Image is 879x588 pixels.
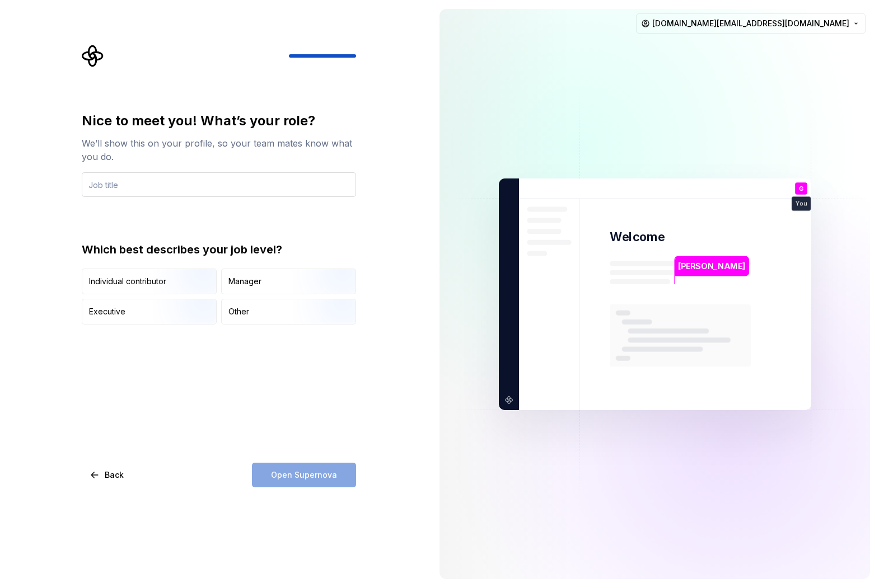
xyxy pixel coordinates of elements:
[82,242,356,257] div: Which best describes your job level?
[652,18,849,29] span: [DOMAIN_NAME][EMAIL_ADDRESS][DOMAIN_NAME]
[796,200,807,206] p: You
[89,306,125,317] div: Executive
[82,137,356,163] div: We’ll show this on your profile, so your team mates know what you do.
[610,229,665,245] p: Welcome
[228,306,249,317] div: Other
[89,276,166,287] div: Individual contributor
[798,185,803,191] p: G
[82,45,104,67] svg: Supernova Logo
[636,13,866,34] button: [DOMAIN_NAME][EMAIL_ADDRESS][DOMAIN_NAME]
[82,172,356,197] input: Job title
[228,276,261,287] div: Manager
[82,463,133,487] button: Back
[82,112,356,130] div: Nice to meet you! What’s your role?
[678,260,745,272] p: [PERSON_NAME]
[105,469,124,481] span: Back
